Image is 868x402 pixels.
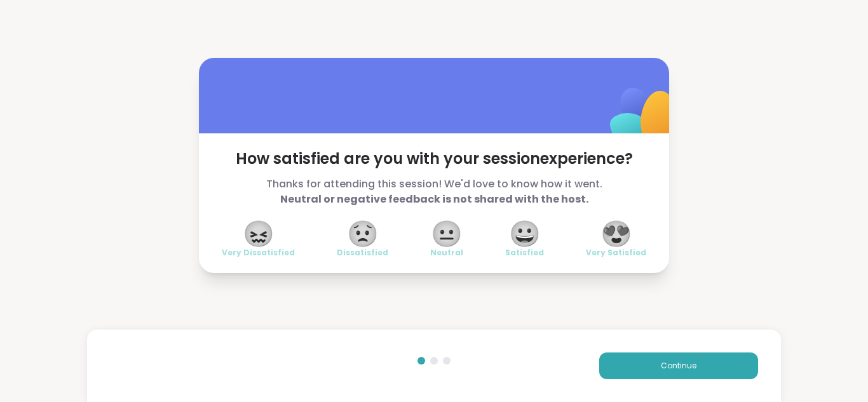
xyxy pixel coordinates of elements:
span: 😀 [509,222,541,245]
span: How satisfied are you with your session experience? [222,149,646,169]
span: 😖 [243,222,275,245]
span: Continue [661,360,696,372]
span: 😐 [431,222,463,245]
b: Neutral or negative feedback is not shared with the host. [280,192,588,206]
span: Very Dissatisfied [222,248,295,258]
span: Neutral [430,248,463,258]
span: Thanks for attending this session! We'd love to know how it went. [222,177,646,207]
span: Satisfied [505,248,544,258]
span: 😍 [600,222,632,245]
img: ShareWell Logomark [580,55,707,181]
span: Very Satisfied [586,248,646,258]
span: Dissatisfied [337,248,388,258]
span: 😟 [347,222,379,245]
button: Continue [599,352,758,379]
